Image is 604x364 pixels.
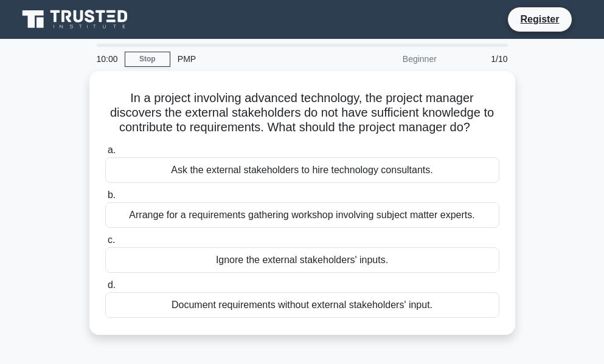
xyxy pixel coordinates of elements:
[125,52,170,67] a: Stop
[105,157,499,183] div: Ask the external stakeholders to hire technology consultants.
[108,280,116,290] span: d.
[104,91,501,136] h5: In a project involving advanced technology, the project manager discovers the external stakeholde...
[89,47,125,71] div: 10:00
[513,12,566,27] a: Register
[338,47,444,71] div: Beginner
[170,47,338,71] div: PMP
[105,202,499,228] div: Arrange for a requirements gathering workshop involving subject matter experts.
[105,247,499,273] div: Ignore the external stakeholders' inputs.
[105,292,499,318] div: Document requirements without external stakeholders' input.
[444,47,515,71] div: 1/10
[108,145,116,155] span: a.
[108,190,116,200] span: b.
[108,235,115,245] span: c.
